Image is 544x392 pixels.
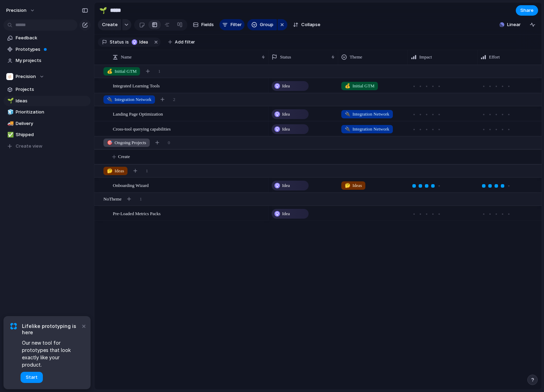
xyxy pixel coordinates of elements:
span: 0 [168,139,170,146]
span: Name [121,54,132,61]
span: No Theme [103,196,122,203]
button: precision [3,5,39,16]
span: Delivery [16,120,88,127]
button: Share [516,5,538,16]
button: Precision [3,71,91,82]
span: Idea [282,111,290,118]
span: Effort [489,54,500,61]
button: Create [98,19,121,30]
span: Lifelike prototyping is here [22,323,80,336]
span: Theme [350,54,362,61]
a: 🚚Delivery [3,118,91,129]
span: Shipped [16,131,88,138]
button: Start [21,372,43,383]
a: Prototypes [3,44,91,55]
span: Feedback [16,34,88,41]
span: Pre-Loaded Metrics Packs [113,209,161,217]
button: 🧊 [6,109,13,116]
span: 🔌 [107,97,112,102]
span: Projects [16,86,88,93]
a: Feedback [3,33,91,43]
span: 1 [146,167,148,174]
span: Ideas [107,167,124,174]
span: Filter [231,21,242,28]
button: Add filter [164,37,199,47]
span: 🔌 [345,126,350,132]
span: 🔌 [345,111,350,117]
button: Collapse [290,19,323,30]
span: Integration Network [107,96,151,103]
span: Landing Page Optimization [113,110,163,118]
button: 🚚 [6,120,13,127]
div: 🌱 [7,97,12,105]
span: 🤔 [107,168,112,173]
span: Ongoing Projects [107,139,146,146]
div: ✅ [7,131,12,139]
button: 🌱 [98,5,109,16]
span: Our new tool for prototypes that look exactly like your product. [22,339,80,368]
span: Linear [507,21,521,28]
span: Add filter [175,39,195,45]
span: Status [110,39,124,45]
a: 🌱Ideas [3,96,91,106]
button: Dismiss [79,322,88,330]
span: Onboarding Wizard [113,181,149,189]
span: Initial GTM [345,83,374,89]
span: Create view [16,143,42,150]
button: ✅ [6,131,13,138]
button: Filter [219,19,244,30]
span: 🤔 [345,183,350,188]
span: Group [260,21,273,28]
span: Integration Network [345,126,389,133]
button: is [124,38,130,46]
span: Idea [282,182,290,189]
span: Cross-tool querying capabilities [113,125,171,133]
div: 🚚 [7,119,12,127]
span: Initial GTM [107,68,137,75]
span: Idea [282,210,290,217]
span: Precision [16,73,36,80]
span: Share [520,7,534,14]
button: Create view [3,141,91,151]
span: Prioritization [16,109,88,116]
span: Create [118,153,130,160]
span: 🎯 [107,140,112,145]
span: Integration Network [345,111,389,118]
span: Fields [201,21,214,28]
span: Ideas [345,182,362,189]
button: 🌱 [6,97,13,104]
span: Start [26,374,38,381]
span: 💰 [107,69,112,74]
span: Prototypes [16,46,88,53]
span: Idea [282,126,290,133]
a: ✅Shipped [3,130,91,140]
span: Idea [282,83,290,89]
span: Status [280,54,291,61]
button: Fields [190,19,217,30]
a: 🧊Prioritization [3,107,91,117]
span: 1 [158,68,161,75]
span: Integrated Learning Tools [113,81,160,89]
span: is [125,39,129,45]
button: Idea [130,38,151,46]
span: 2 [173,96,176,103]
a: Projects [3,84,91,95]
span: My projects [16,57,88,64]
span: 1 [140,196,142,203]
span: Create [102,21,118,28]
span: Collapse [301,21,320,28]
div: 🧊 [7,108,12,116]
span: precision [6,7,26,14]
span: Impact [419,54,432,61]
a: My projects [3,55,91,66]
span: Idea [139,39,149,45]
span: Ideas [16,97,88,104]
button: Group [247,19,277,30]
span: 💰 [345,83,350,88]
button: Linear [497,19,523,30]
div: 🌱 [99,6,107,15]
